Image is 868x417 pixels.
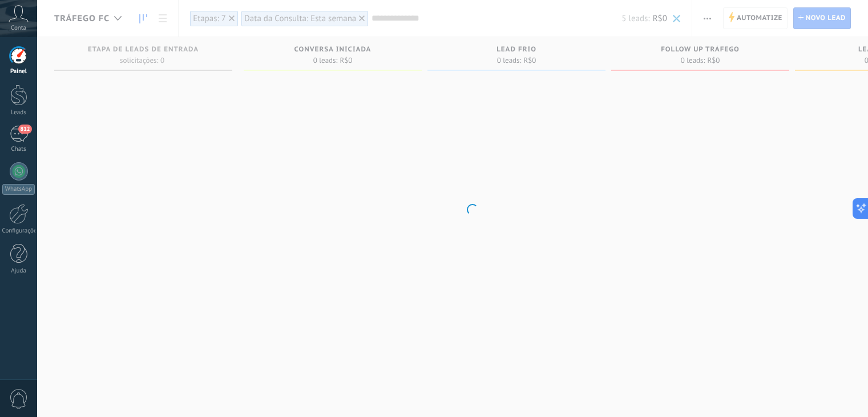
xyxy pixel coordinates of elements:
[18,125,31,134] span: 812
[11,25,26,32] span: Conta
[2,109,35,117] div: Leads
[2,227,35,235] div: Configurações
[2,146,35,153] div: Chats
[2,184,35,195] div: WhatsApp
[2,267,35,275] div: Ajuda
[2,68,35,75] div: Painel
